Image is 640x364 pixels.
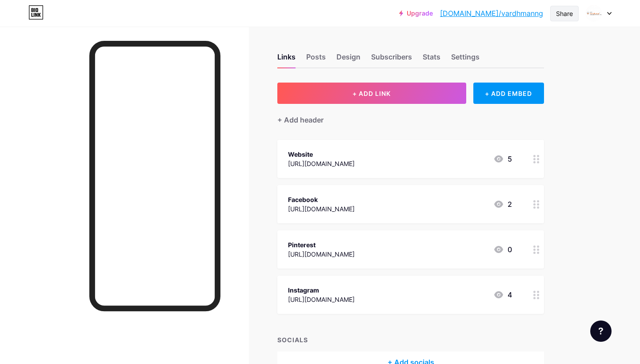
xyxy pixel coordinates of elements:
span: + ADD LINK [352,90,391,97]
div: [URL][DOMAIN_NAME] [288,249,355,259]
div: [URL][DOMAIN_NAME] [288,204,355,214]
a: [DOMAIN_NAME]/vardhmanng [440,8,543,19]
div: Pinterest [288,240,355,249]
div: 5 [493,154,512,164]
button: + ADD LINK [277,83,466,104]
div: 4 [493,289,512,300]
div: [URL][DOMAIN_NAME] [288,295,355,304]
div: 2 [493,199,512,210]
div: Website [288,150,355,159]
div: + ADD EMBED [473,83,544,104]
div: Instagram [288,285,355,295]
div: + Add header [277,115,324,125]
div: Subscribers [371,51,412,67]
div: SOCIALS [277,335,544,344]
a: Upgrade [399,10,433,17]
div: Settings [451,51,480,67]
div: Facebook [288,195,355,204]
div: [URL][DOMAIN_NAME] [288,159,355,168]
div: Stats [423,51,440,67]
img: vardhmansocialmedia [585,5,602,22]
div: Links [277,51,296,67]
div: Share [556,9,573,18]
div: Posts [306,51,326,67]
div: Design [336,51,360,67]
div: 0 [493,244,512,255]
